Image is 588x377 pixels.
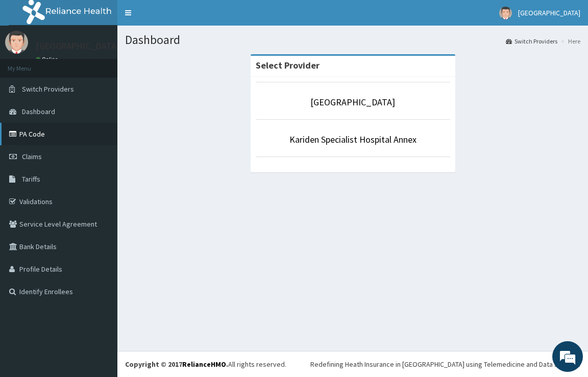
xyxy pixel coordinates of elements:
[22,84,74,94] span: Switch Providers
[506,37,557,46] a: Switch Providers
[518,8,580,17] span: [GEOGRAPHIC_DATA]
[125,360,228,369] strong: Copyright © 2017 .
[256,59,320,71] strong: Select Provider
[310,96,395,108] a: [GEOGRAPHIC_DATA]
[22,174,40,184] span: Tariffs
[289,134,416,145] a: Kariden Specialist Hospital Annex
[558,37,580,46] li: Here
[36,56,60,63] a: Online
[125,33,580,47] h1: Dashboard
[499,7,512,19] img: User Image
[5,31,28,54] img: User Image
[182,360,226,369] a: RelianceHMO
[22,152,42,161] span: Claims
[22,107,55,116] span: Dashboard
[117,351,588,377] footer: All rights reserved.
[36,41,120,51] p: [GEOGRAPHIC_DATA]
[310,359,580,369] div: Redefining Heath Insurance in [GEOGRAPHIC_DATA] using Telemedicine and Data Science!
